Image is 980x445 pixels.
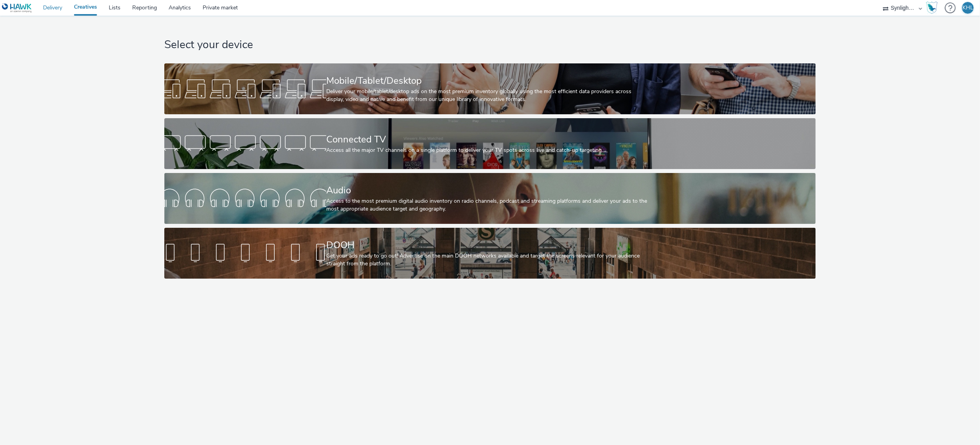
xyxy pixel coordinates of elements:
div: Audio [326,184,651,197]
img: undefined Logo [2,3,32,13]
div: KHL [962,2,973,14]
a: AudioAccess to the most premium digital audio inventory on radio channels, podcast and streaming ... [164,173,816,224]
a: Connected TVAccess all the major TV channels on a single platform to deliver your TV spots across... [164,118,816,169]
div: Access to the most premium digital audio inventory on radio channels, podcast and streaming platf... [326,197,651,213]
div: Access all the major TV channels on a single platform to deliver your TV spots across live and ca... [326,146,651,154]
div: Get your ads ready to go out! Advertise on the main DOOH networks available and target the screen... [326,252,651,268]
a: DOOHGet your ads ready to go out! Advertise on the main DOOH networks available and target the sc... [164,228,816,279]
div: Connected TV [326,133,651,146]
a: Hawk Academy [926,2,941,14]
div: Deliver your mobile/tablet/desktop ads on the most premium inventory globally using the most effi... [326,88,651,104]
h1: Select your device [164,38,816,52]
img: Hawk Academy [926,2,938,14]
div: DOOH [326,238,651,252]
a: Mobile/Tablet/DesktopDeliver your mobile/tablet/desktop ads on the most premium inventory globall... [164,63,816,114]
div: Mobile/Tablet/Desktop [326,74,651,88]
